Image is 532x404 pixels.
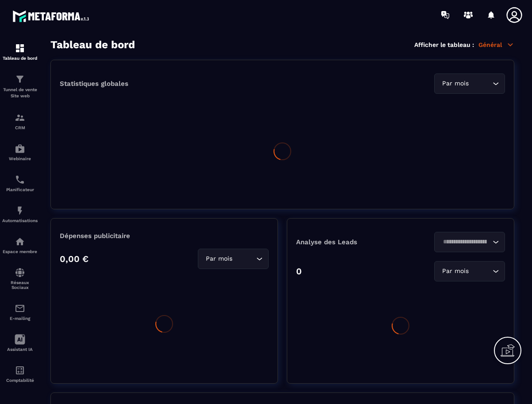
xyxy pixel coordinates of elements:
a: Assistant IA [2,327,38,358]
a: emailemailE-mailing [2,296,38,327]
input: Search for option [470,79,490,88]
a: automationsautomationsEspace membre [2,230,38,261]
p: Analyse des Leads [296,238,401,246]
img: automations [15,205,25,216]
p: CRM [2,125,38,130]
p: Afficher le tableau : [414,41,474,48]
p: 0 [296,266,302,277]
p: Statistiques globales [60,80,128,88]
img: formation [15,43,25,54]
p: Planificateur [2,187,38,192]
img: social-network [15,267,25,278]
span: Par mois [440,79,470,88]
a: social-networksocial-networkRéseaux Sociaux [2,261,38,296]
a: formationformationCRM [2,106,38,137]
h3: Tableau de bord [50,38,135,51]
input: Search for option [234,254,254,264]
a: accountantaccountantComptabilité [2,358,38,389]
p: Webinaire [2,156,38,161]
a: automationsautomationsWebinaire [2,137,38,168]
span: Par mois [204,254,234,264]
a: formationformationTableau de bord [2,36,38,67]
p: Dépenses publicitaire [60,232,269,240]
div: Search for option [434,73,505,94]
p: Réseaux Sociaux [2,280,38,290]
p: E-mailing [2,316,38,321]
a: schedulerschedulerPlanificateur [2,168,38,199]
img: automations [15,236,25,247]
p: Général [478,41,514,49]
p: Comptabilité [2,378,38,383]
p: Tableau de bord [2,56,38,61]
img: formation [15,112,25,123]
p: Automatisations [2,218,38,223]
div: Search for option [434,232,505,252]
input: Search for option [440,237,490,247]
img: logo [12,8,92,24]
div: Search for option [198,249,269,269]
p: Tunnel de vente Site web [2,87,38,99]
img: scheduler [15,174,25,185]
p: Espace membre [2,249,38,254]
img: accountant [15,365,25,376]
div: Search for option [434,261,505,281]
img: automations [15,143,25,154]
a: automationsautomationsAutomatisations [2,199,38,230]
p: Assistant IA [2,347,38,352]
img: formation [15,74,25,85]
a: formationformationTunnel de vente Site web [2,67,38,106]
input: Search for option [470,266,490,276]
img: email [15,303,25,314]
span: Par mois [440,266,470,276]
p: 0,00 € [60,254,89,264]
